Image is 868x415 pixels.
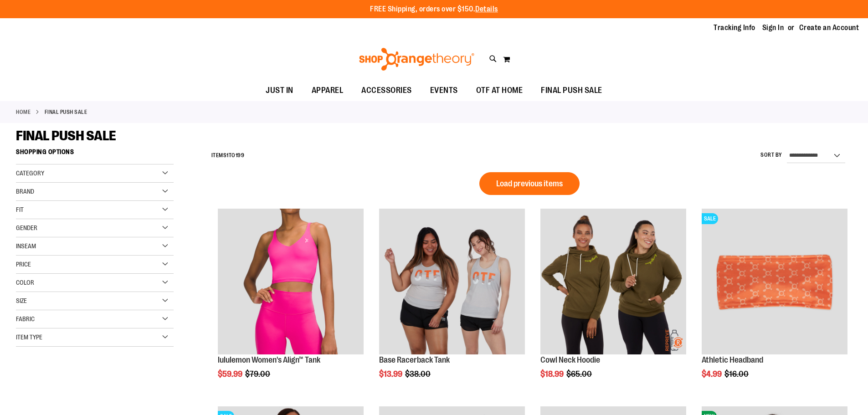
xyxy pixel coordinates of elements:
span: SALE [702,213,718,224]
a: FINAL PUSH SALE [532,80,611,101]
span: Brand [16,188,34,195]
div: product [213,204,368,402]
span: $38.00 [405,369,432,379]
a: Details [475,5,498,13]
a: Product image for Base Racerback Tank [379,209,525,356]
span: APPAREL [312,80,344,101]
button: Load previous items [479,172,580,195]
span: EVENTS [430,80,458,101]
strong: Shopping Options [16,144,174,164]
span: Inseam [16,242,36,250]
span: Load previous items [496,179,563,188]
span: $16.00 [724,369,750,379]
span: ACCESSORIES [361,80,412,101]
span: Item Type [16,333,42,341]
span: $4.99 [702,369,723,379]
img: Product image for Cowl Neck Hoodie [540,209,686,354]
label: Sort By [760,151,782,159]
img: Product image for lululemon Womens Align Tank [218,209,364,354]
span: Fabric [16,315,35,323]
a: APPAREL [303,80,353,101]
a: EVENTS [421,80,467,101]
div: product [536,204,691,402]
img: Product image for Athletic Headband [702,209,847,354]
a: Product image for Athletic HeadbandSALE [702,209,847,356]
img: Shop Orangetheory [358,48,476,71]
span: FINAL PUSH SALE [541,80,602,101]
span: Color [16,279,34,286]
a: Athletic Headband [702,355,763,364]
span: Price [16,261,31,268]
span: $13.99 [379,369,404,379]
span: OTF AT HOME [476,80,523,101]
span: Gender [16,224,37,231]
a: Create an Account [799,23,859,33]
h2: Items to [211,149,245,163]
span: 199 [236,152,245,159]
a: Sign In [762,23,784,33]
a: OTF AT HOME [467,80,532,101]
span: FINAL PUSH SALE [16,128,116,143]
div: product [375,204,529,402]
a: ACCESSORIES [352,80,421,101]
span: $18.99 [540,369,565,379]
span: $59.99 [218,369,244,379]
a: lululemon Women's Align™ Tank [218,355,320,364]
img: Product image for Base Racerback Tank [379,209,525,354]
span: $79.00 [245,369,272,379]
span: 1 [226,152,229,159]
a: Cowl Neck Hoodie [540,355,600,364]
p: FREE Shipping, orders over $150. [370,4,498,15]
a: Product image for Cowl Neck Hoodie [540,209,686,356]
span: Fit [16,206,24,213]
strong: FINAL PUSH SALE [45,108,87,116]
span: JUST IN [266,80,293,101]
a: Tracking Info [714,23,755,33]
div: product [697,204,852,402]
span: $65.00 [566,369,593,379]
a: Base Racerback Tank [379,355,450,364]
a: Product image for lululemon Womens Align Tank [218,209,364,356]
span: Size [16,297,27,304]
a: Home [16,108,31,116]
a: JUST IN [257,80,303,101]
span: Category [16,169,44,177]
